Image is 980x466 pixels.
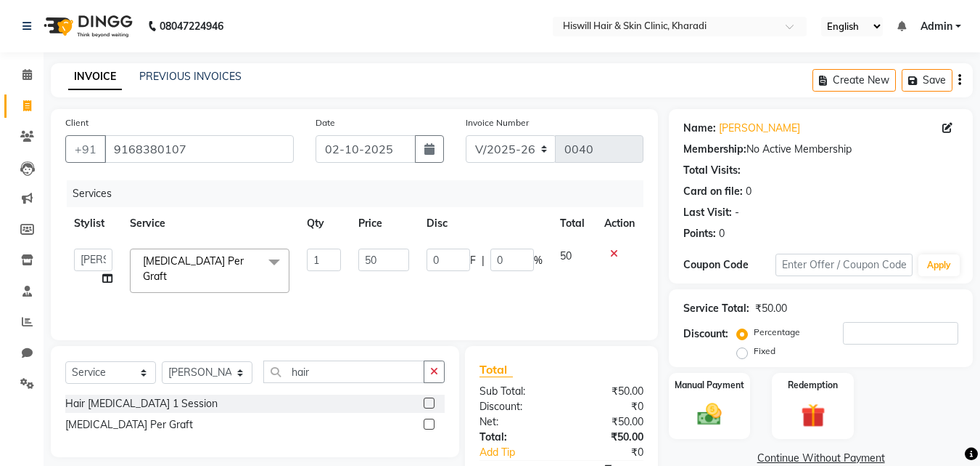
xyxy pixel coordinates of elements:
span: [MEDICAL_DATA] Per Graft [143,254,244,283]
div: Total: [469,430,561,445]
div: Membership: [683,142,746,157]
div: Net: [469,414,561,430]
div: No Active Membership [683,142,958,157]
div: Discount: [469,399,561,414]
th: Qty [298,207,350,240]
div: Points: [683,226,716,241]
span: Admin [921,19,952,34]
div: ₹50.00 [561,430,654,445]
img: _cash.svg [690,401,729,428]
div: Last Visit: [683,205,732,220]
div: Name: [683,121,716,136]
span: % [534,253,543,268]
a: [PERSON_NAME] [719,121,800,136]
span: F [470,253,476,268]
a: INVOICE [68,64,122,90]
button: Save [902,69,952,92]
button: +91 [65,135,106,163]
div: Hair [MEDICAL_DATA] 1 Session [65,396,218,411]
b: 08047224946 [160,6,223,47]
div: Sub Total: [469,384,561,399]
th: Service [121,207,298,240]
label: Redemption [788,379,838,392]
input: Enter Offer / Coupon Code [775,254,913,276]
button: Create New [812,69,896,92]
input: Search by Name/Mobile/Email/Code [104,135,294,163]
label: Invoice Number [466,116,529,129]
label: Fixed [754,345,775,358]
div: ₹0 [561,399,654,414]
div: Services [67,180,654,207]
th: Stylist [65,207,121,240]
span: | [482,253,485,268]
div: Total Visits: [683,163,741,178]
div: Coupon Code [683,257,775,273]
th: Price [350,207,417,240]
span: 50 [560,249,572,262]
a: Add Tip [469,445,577,460]
a: PREVIOUS INVOICES [139,70,242,83]
label: Percentage [754,326,800,339]
img: _gift.svg [794,401,833,430]
div: - [735,205,739,220]
div: Card on file: [683,184,743,199]
div: ₹50.00 [561,414,654,430]
a: x [167,270,173,283]
div: [MEDICAL_DATA] Per Graft [65,417,193,433]
label: Date [316,116,335,129]
span: Total [479,362,513,377]
th: Total [551,207,596,240]
div: Discount: [683,326,728,342]
img: logo [37,6,136,47]
div: Service Total: [683,301,749,316]
label: Manual Payment [675,379,744,392]
th: Action [596,207,643,240]
div: ₹50.00 [755,301,787,316]
th: Disc [418,207,551,240]
div: 0 [719,226,725,241]
a: Continue Without Payment [672,451,970,466]
div: ₹0 [577,445,655,460]
div: ₹50.00 [561,384,654,399]
input: Search or Scan [263,361,424,383]
button: Apply [918,254,960,276]
label: Client [65,116,88,129]
div: 0 [746,184,752,199]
